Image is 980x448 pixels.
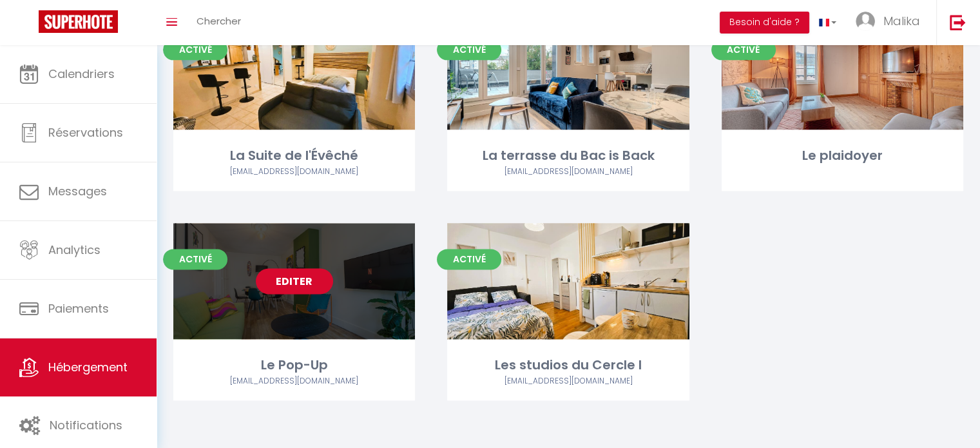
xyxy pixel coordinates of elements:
[447,146,689,166] div: La terrasse du Bac is Back
[163,249,227,269] span: Activé
[48,66,115,82] span: Calendriers
[163,39,227,60] span: Activé
[437,39,501,60] span: Activé
[173,166,415,178] div: Airbnb
[256,268,333,294] a: Editer
[48,242,101,258] span: Analytics
[856,12,875,31] img: ...
[447,355,689,375] div: Les studios du Cercle I
[173,375,415,387] div: Airbnb
[950,14,966,30] img: logout
[48,300,109,317] span: Paiements
[173,355,415,375] div: Le Pop-Up
[173,146,415,166] div: La Suite de l'Évêché
[447,166,689,178] div: Airbnb
[48,359,128,375] span: Hébergement
[48,124,123,141] span: Réservations
[711,39,776,60] span: Activé
[447,375,689,387] div: Airbnb
[50,417,122,433] span: Notifications
[720,12,809,34] button: Besoin d'aide ?
[883,13,920,29] span: Malika
[437,249,501,269] span: Activé
[39,10,118,33] img: Super Booking
[197,14,241,28] span: Chercher
[722,146,963,166] div: Le plaidoyer
[48,183,107,199] span: Messages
